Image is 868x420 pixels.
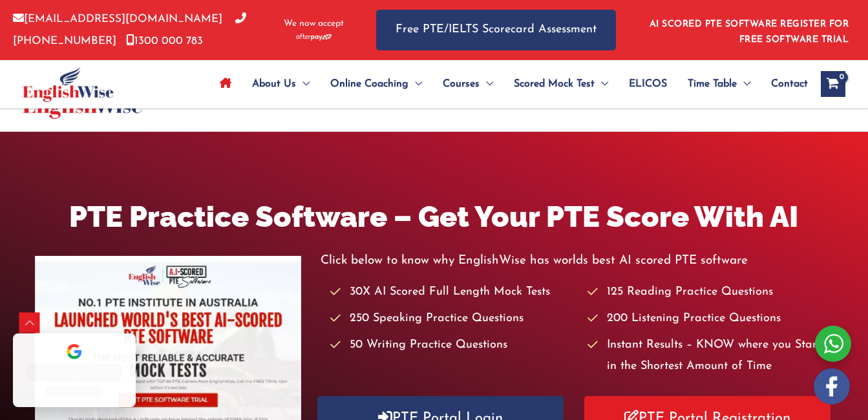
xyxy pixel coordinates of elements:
span: Scored Mock Test [514,61,595,107]
li: 50 Writing Practice Questions [330,335,576,356]
span: Time Table [688,61,737,107]
span: Online Coaching [330,61,408,107]
li: 30X AI Scored Full Length Mock Tests [330,282,576,303]
a: About UsMenu Toggle [242,61,320,107]
li: 200 Listening Practice Questions [587,308,833,330]
nav: Site Navigation: Main Menu [209,61,808,107]
li: Instant Results – KNOW where you Stand in the Shortest Amount of Time [587,335,833,378]
a: [PHONE_NUMBER] [13,14,246,46]
span: Menu Toggle [595,61,608,107]
span: Contact [771,61,808,107]
img: Afterpay-Logo [296,34,332,41]
a: CoursesMenu Toggle [432,61,503,107]
img: white-facebook.png [814,368,850,404]
span: Courses [443,61,480,107]
a: [EMAIL_ADDRESS][DOMAIN_NAME] [13,14,222,25]
a: Online CoachingMenu Toggle [320,61,432,107]
span: ELICOS [629,61,667,107]
a: Free PTE/IELTS Scorecard Assessment [376,10,616,50]
a: View Shopping Cart, empty [821,71,845,97]
a: Scored Mock TestMenu Toggle [503,61,619,107]
a: AI SCORED PTE SOFTWARE REGISTER FOR FREE SOFTWARE TRIAL [650,19,849,45]
li: 125 Reading Practice Questions [587,282,833,303]
span: Menu Toggle [408,61,422,107]
span: Menu Toggle [296,61,310,107]
a: 1300 000 783 [126,36,203,47]
a: Contact [761,61,808,107]
p: Click below to know why EnglishWise has worlds best AI scored PTE software [321,250,834,271]
span: Menu Toggle [480,61,493,107]
h1: PTE Practice Software – Get Your PTE Score With AI [35,196,834,237]
span: We now accept [284,17,344,30]
span: About Us [252,61,296,107]
img: cropped-ew-logo [23,67,114,102]
aside: Header Widget 1 [642,9,855,51]
span: Menu Toggle [737,61,750,107]
a: Time TableMenu Toggle [677,61,761,107]
li: 250 Speaking Practice Questions [330,308,576,330]
a: ELICOS [619,61,677,107]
